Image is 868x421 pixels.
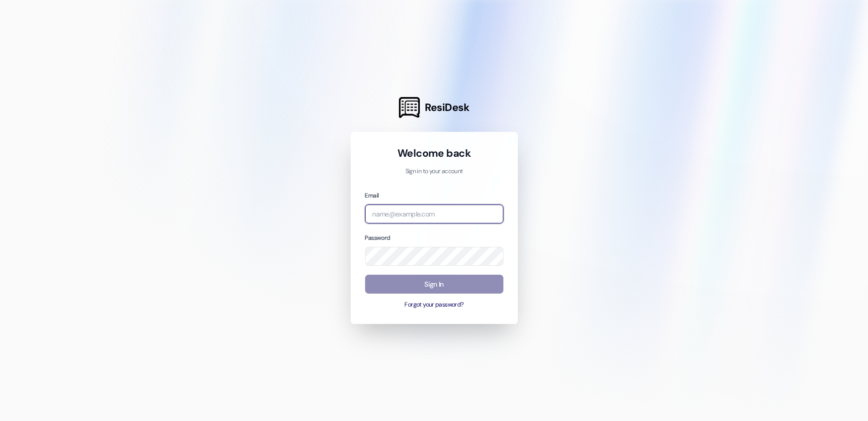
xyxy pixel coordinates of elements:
label: Password [365,234,390,242]
button: Forgot your password? [365,301,503,310]
span: ResiDesk [425,101,469,114]
p: Sign in to your account [365,167,503,176]
button: Sign In [365,275,503,294]
input: name@example.com [365,205,503,224]
label: Email [365,192,379,200]
h1: Welcome back [365,146,503,160]
img: ResiDesk Logo [399,97,420,118]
